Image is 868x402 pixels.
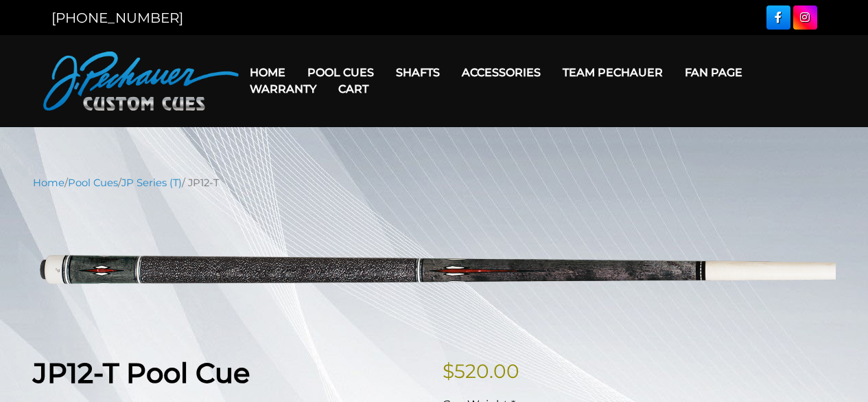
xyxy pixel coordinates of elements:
[552,55,674,90] a: Team Pechauer
[68,177,118,189] a: Pool Cues
[443,359,454,383] span: $
[33,201,836,335] img: jp12-T.png
[33,356,250,390] strong: JP12-T Pool Cue
[327,71,379,107] a: Cart
[51,10,183,26] a: [PHONE_NUMBER]
[239,71,327,107] a: Warranty
[296,55,385,90] a: Pool Cues
[43,52,239,111] img: Pechauer Custom Cues
[385,55,451,90] a: Shafts
[239,55,296,90] a: Home
[33,177,64,189] a: Home
[451,55,552,90] a: Accessories
[674,55,753,90] a: Fan Page
[33,175,836,190] nav: Breadcrumb
[443,359,519,383] bdi: 520.00
[121,177,182,189] a: JP Series (T)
